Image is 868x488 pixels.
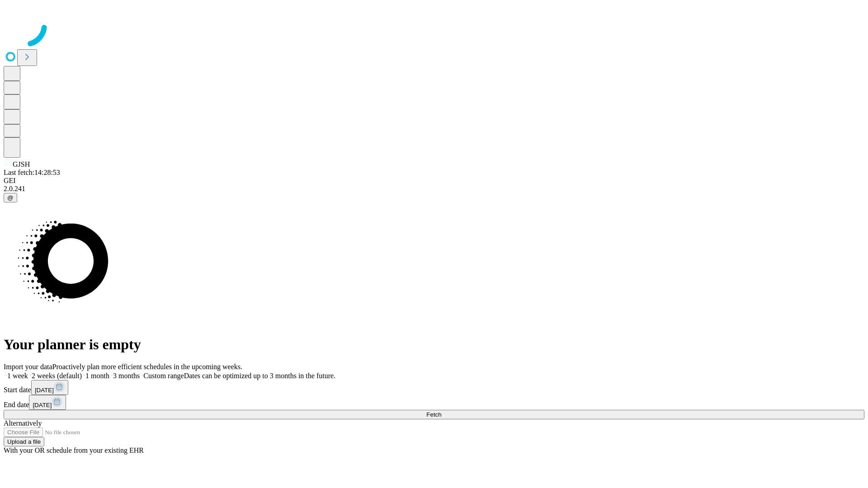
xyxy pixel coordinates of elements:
[4,419,42,427] span: Alternatively
[7,194,14,201] span: @
[4,380,864,395] div: Start date
[33,402,52,408] span: [DATE]
[143,372,184,380] span: Custom range
[4,169,60,176] span: Last fetch: 14:28:53
[4,193,17,202] button: @
[426,411,441,418] span: Fetch
[4,446,144,454] span: With your OR schedule from your existing EHR
[32,372,82,380] span: 2 weeks (default)
[52,363,242,371] span: Proactively plan more efficient schedules in the upcoming weeks.
[4,395,864,410] div: End date
[29,395,66,410] button: [DATE]
[35,387,54,394] span: [DATE]
[4,363,52,371] span: Import your data
[4,185,864,193] div: 2.0.241
[85,372,109,380] span: 1 month
[4,336,864,353] h1: Your planner is empty
[4,437,44,446] button: Upload a file
[184,372,335,380] span: Dates can be optimized up to 3 months in the future.
[4,177,864,185] div: GEI
[13,160,30,168] span: GJSH
[4,410,864,419] button: Fetch
[31,380,68,395] button: [DATE]
[113,372,140,380] span: 3 months
[7,372,28,380] span: 1 week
